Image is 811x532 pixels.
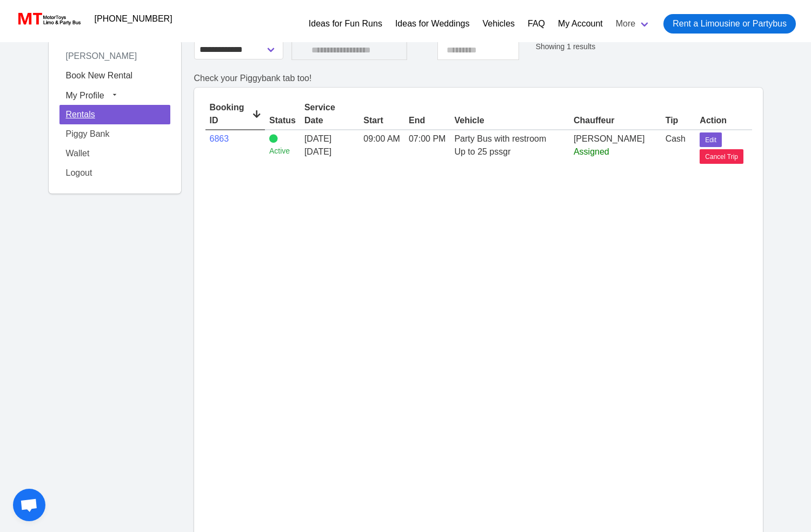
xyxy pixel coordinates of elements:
[574,114,657,127] div: Chauffeur
[673,17,787,30] span: Rent a Limousine or Partybus
[59,124,170,144] a: Piggy Bank
[536,42,596,51] small: Showing 1 results
[304,145,355,158] span: [DATE]
[409,114,446,127] div: End
[88,8,179,30] a: [PHONE_NUMBER]
[574,134,645,143] span: [PERSON_NAME]
[210,134,229,143] a: 6863
[194,73,763,83] h2: Check your Piggybank tab too!
[13,489,45,521] div: Open chat
[409,134,446,143] span: 07:00 PM
[454,134,546,143] span: Party Bus with restroom
[15,11,82,26] img: MotorToys Logo
[454,114,564,127] div: Vehicle
[663,14,796,34] a: Rent a Limousine or Partybus
[59,47,144,65] span: [PERSON_NAME]
[574,147,609,156] span: Assigned
[59,105,170,124] a: Rentals
[59,66,170,85] a: Book New Rental
[705,152,738,162] span: Cancel Trip
[609,10,657,38] a: More
[363,134,400,143] span: 09:00 AM
[700,149,743,164] button: Cancel Trip
[700,134,722,143] a: Edit
[309,17,382,30] a: Ideas for Fun Runs
[210,101,261,127] div: Booking ID
[482,17,515,30] a: Vehicles
[59,163,170,183] a: Logout
[59,85,170,105] button: My Profile
[304,134,331,143] span: [DATE]
[528,17,545,30] a: FAQ
[700,114,751,127] div: Action
[269,145,296,157] small: Active
[666,114,692,127] div: Tip
[269,114,296,127] div: Status
[700,132,722,147] button: Edit
[59,144,170,163] a: Wallet
[363,114,400,127] div: Start
[558,17,603,30] a: My Account
[705,135,716,145] span: Edit
[66,90,104,99] span: My Profile
[454,147,510,156] span: Up to 25 pssgr
[304,101,355,127] div: Service Date
[395,17,470,30] a: Ideas for Weddings
[666,134,686,143] span: Cash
